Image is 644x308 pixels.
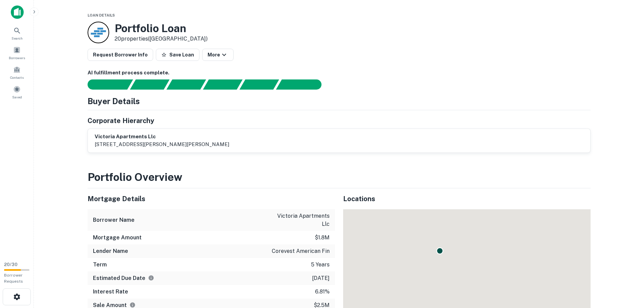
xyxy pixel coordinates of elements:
[93,288,128,296] h6: Interest Rate
[95,133,229,141] h6: victoria apartments llc
[2,63,32,81] a: Contacts
[93,216,135,224] h6: Borrower Name
[95,140,229,148] p: [STREET_ADDRESS][PERSON_NAME][PERSON_NAME]
[88,13,115,17] span: Loan Details
[610,254,644,286] iframe: Chat Widget
[2,83,32,101] a: Saved
[88,169,591,185] h3: Portfolio Overview
[315,234,330,242] p: $1.8m
[88,194,335,204] h5: Mortgage Details
[93,261,107,269] h6: Term
[315,288,330,296] p: 6.81%
[12,94,22,100] span: Saved
[311,261,330,269] p: 5 years
[79,79,130,90] div: Sending borrower request to AI...
[4,262,18,267] span: 20 / 30
[166,79,206,90] div: Documents found, AI parsing details...
[9,55,25,61] span: Borrowers
[148,275,154,281] svg: Estimate is based on a standard schedule for this type of loan.
[2,44,32,62] a: Borrowers
[88,49,153,61] button: Request Borrower Info
[93,247,128,255] h6: Lender Name
[2,24,32,42] a: Search
[93,234,142,242] h6: Mortgage Amount
[115,35,208,43] p: 20 properties ([GEOGRAPHIC_DATA])
[239,79,279,90] div: Principals found, still searching for contact information. This may take time...
[202,49,234,61] button: More
[88,95,140,107] h4: Buyer Details
[93,274,154,282] h6: Estimated Due Date
[312,274,330,282] p: [DATE]
[88,116,154,126] h5: Corporate Hierarchy
[130,79,169,90] div: Your request is received and processing...
[156,49,199,61] button: Save Loan
[88,69,591,77] h6: AI fulfillment process complete.
[115,22,208,35] h3: Portfolio Loan
[272,247,330,255] p: corevest american fin
[11,35,23,41] span: Search
[129,302,136,308] svg: The values displayed on the website are for informational purposes only and may be reported incor...
[203,79,242,90] div: Principals found, AI now looking for contact information...
[343,194,591,204] h5: Locations
[276,79,330,90] div: AI fulfillment process complete.
[11,5,24,19] img: capitalize-icon.png
[4,273,23,284] span: Borrower Requests
[10,75,24,80] span: Contacts
[269,212,330,228] p: victoria apartments llc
